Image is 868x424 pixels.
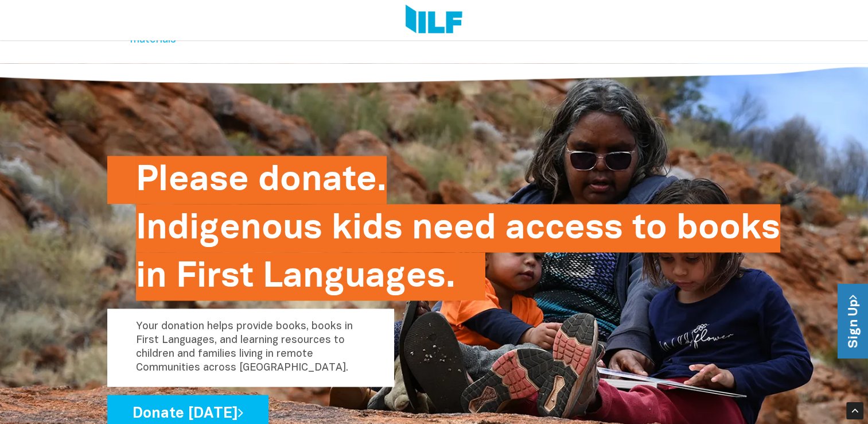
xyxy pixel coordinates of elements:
h2: Please donate. Indigenous kids need access to books in First Languages. [136,156,780,300]
img: Logo [406,5,462,36]
p: Your donation helps provide books, books in First Languages, and learning resources to children a... [107,309,394,387]
div: Scroll Back to Top [846,402,863,419]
